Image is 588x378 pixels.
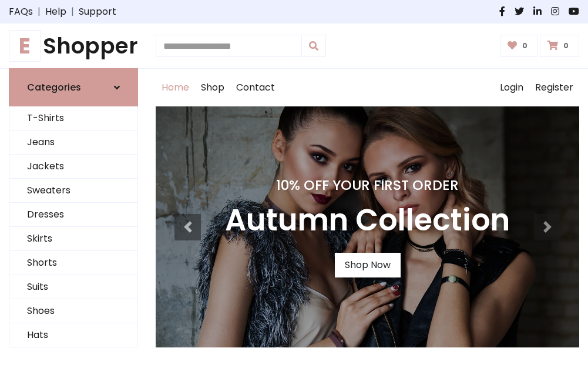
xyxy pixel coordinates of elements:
[195,69,230,106] a: Shop
[335,253,401,277] a: Shop Now
[9,5,33,19] a: FAQs
[519,41,530,51] span: 0
[9,155,137,179] a: Jackets
[66,5,79,19] span: |
[9,131,137,155] a: Jeans
[9,33,138,59] h1: Shopper
[230,69,281,106] a: Contact
[9,275,137,299] a: Suits
[9,179,137,203] a: Sweaters
[560,41,572,51] span: 0
[79,5,116,19] a: Support
[9,203,137,227] a: Dresses
[9,323,137,347] a: Hats
[225,177,510,193] h4: 10% Off Your First Order
[9,33,138,59] a: EShopper
[9,227,137,251] a: Skirts
[494,69,529,106] a: Login
[45,5,66,19] a: Help
[529,69,579,106] a: Register
[9,30,41,62] span: E
[9,299,137,323] a: Shoes
[27,82,81,93] h6: Categories
[9,106,137,131] a: T-Shirts
[156,69,195,106] a: Home
[9,68,138,106] a: Categories
[225,203,510,239] h3: Autumn Collection
[500,35,538,57] a: 0
[33,5,45,19] span: |
[540,35,579,57] a: 0
[9,251,137,275] a: Shorts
